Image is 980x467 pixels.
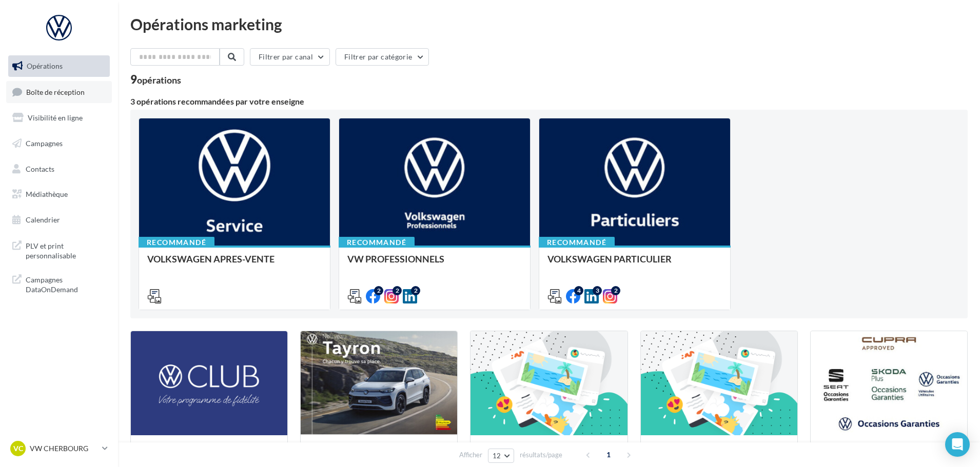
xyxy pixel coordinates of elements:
span: Afficher [459,450,482,460]
span: Campagnes DataOnDemand [26,273,106,295]
a: Opérations [6,55,112,77]
span: Calendrier [26,215,60,224]
span: VOLKSWAGEN APRES-VENTE [147,253,275,265]
div: opérations [137,75,181,85]
span: 1 [600,446,617,463]
div: 3 opérations recommandées par votre enseigne [130,97,968,106]
span: Visibilité en ligne [28,113,83,122]
div: 2 [411,286,420,295]
a: Campagnes DataOnDemand [6,269,112,299]
span: Boîte de réception [26,87,85,96]
div: 2 [374,286,383,295]
span: Médiathèque [26,190,68,198]
div: 2 [393,286,402,295]
a: Médiathèque [6,184,112,205]
span: Campagnes [26,139,63,148]
div: 2 [611,286,620,295]
span: PLV et print personnalisable [26,239,106,261]
a: Contacts [6,158,112,180]
span: Opérations [27,62,63,70]
div: 9 [130,74,181,85]
span: 12 [493,452,501,460]
a: Campagnes [6,133,112,154]
span: VW PROFESSIONNELS [347,253,444,265]
button: Filtrer par catégorie [336,48,429,66]
a: Calendrier [6,209,112,231]
span: VC [13,443,23,454]
a: Visibilité en ligne [6,107,112,129]
div: Opérations marketing [130,16,968,32]
div: 3 [593,286,602,295]
p: VW CHERBOURG [30,443,98,454]
span: Contacts [26,164,54,173]
span: résultats/page [520,450,562,460]
div: Recommandé [139,237,214,248]
span: VOLKSWAGEN PARTICULIER [547,253,672,265]
button: 12 [488,449,514,463]
a: PLV et print personnalisable [6,235,112,265]
div: 4 [574,286,583,295]
div: Recommandé [539,237,615,248]
div: Open Intercom Messenger [945,432,970,457]
button: Filtrer par canal [250,48,330,66]
a: VC VW CHERBOURG [8,439,110,458]
div: Recommandé [339,237,415,248]
a: Boîte de réception [6,81,112,103]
